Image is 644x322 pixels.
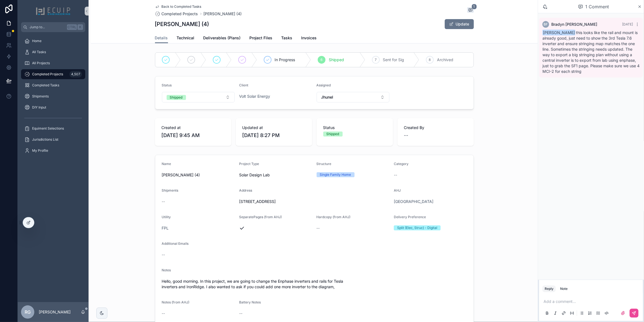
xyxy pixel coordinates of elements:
[622,22,633,26] span: [DATE]
[21,36,85,46] a: Home
[162,162,171,166] span: Name
[162,172,235,178] span: [PERSON_NAME] (4)
[162,83,172,87] span: Status
[155,4,201,9] a: Back to Completed Tasks
[162,225,169,231] a: FPL
[239,215,282,219] span: SeparatePages (from AHJ)
[242,132,306,139] span: [DATE] 8:27 PM
[67,24,77,30] span: Ctrl
[32,39,42,43] span: Home
[560,287,568,291] div: Note
[32,61,50,65] span: All Projects
[542,30,575,35] span: [PERSON_NAME]
[437,57,453,63] span: Archived
[394,188,401,192] span: AHJ
[69,71,82,78] div: 4,507
[36,7,71,16] img: App logo
[472,4,477,9] span: 1
[239,188,252,192] span: Address
[239,199,389,204] span: [STREET_ADDRESS]
[39,309,71,315] p: [PERSON_NAME]
[30,25,65,29] span: Jump to...
[32,137,58,142] span: Jurisdictions List
[397,225,437,230] div: Split (Elec, Struc) - Digital
[32,105,46,110] span: DIY Input
[32,148,48,153] span: My Profile
[317,215,351,219] span: Hardcopy (from AHJ)
[323,125,386,130] span: Status
[162,132,225,139] span: [DATE] 9:45 AM
[467,7,474,14] button: 1
[162,11,198,17] span: Completed Projects
[155,20,209,28] h1: [PERSON_NAME] (4)
[162,252,165,257] span: --
[551,22,597,27] span: Bradyn [PERSON_NAME]
[239,162,259,166] span: Project Type
[21,123,85,133] a: Equiment Selections
[242,125,306,130] span: Updated at
[317,162,332,166] span: Structure
[542,30,640,74] span: this looks like the rail and mount is already good, just need to show the 3rd Tesla 7.6 inverter ...
[429,58,431,62] span: 8
[320,172,351,177] div: Single Family Home
[281,33,293,44] a: Tasks
[327,132,339,136] div: Shipped
[32,94,49,99] span: Shipments
[155,11,198,17] a: Completed Projects
[394,215,426,219] span: Delivery Preference
[281,35,293,41] span: Tasks
[155,33,168,43] a: Details
[239,94,270,99] a: Volt Solar Energy
[317,83,331,87] span: Assigned
[162,125,225,130] span: Created at
[162,92,235,102] button: Select Button
[18,32,89,163] div: scrollable content
[301,33,317,44] a: Invoices
[445,19,474,29] button: Update
[321,94,333,100] span: Jhunel
[329,57,344,63] span: Shipped
[177,33,195,44] a: Technical
[404,132,408,139] span: --
[585,3,609,10] span: 1 Comment
[78,25,82,29] span: K
[162,4,201,9] span: Back to Completed Tasks
[21,80,85,90] a: Completed Tasks
[275,57,295,63] span: In Progress
[317,92,390,102] button: Select Button
[21,146,85,156] a: My Profile
[32,126,64,131] span: Equiment Selections
[321,58,323,62] span: 6
[162,241,189,246] span: Additional Emails
[21,22,85,32] button: Jump to...CtrlK
[317,225,320,231] span: --
[162,215,171,219] span: Utility
[21,91,85,101] a: Shipments
[203,35,241,41] span: Deliverables (Plans)
[32,83,59,87] span: Completed Tasks
[203,33,241,44] a: Deliverables (Plans)
[25,309,31,315] span: RG
[250,35,273,41] span: Project Files
[239,83,248,87] span: Client
[32,50,46,54] span: All Tasks
[239,311,242,316] span: --
[177,35,195,41] span: Technical
[162,300,190,304] span: Notes (from AHJ)
[162,268,171,272] span: Notes
[394,199,433,204] a: [GEOGRAPHIC_DATA]
[21,69,85,79] a: Completed Projects4,507
[239,300,261,304] span: Battery Notes
[383,57,404,63] span: Sent for Sig
[394,172,397,178] span: --
[558,285,570,292] button: Note
[204,11,242,17] span: [PERSON_NAME] (4)
[301,35,317,41] span: Invoices
[162,311,165,316] span: --
[32,72,63,76] span: Completed Projects
[155,35,168,41] span: Details
[375,58,377,62] span: 7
